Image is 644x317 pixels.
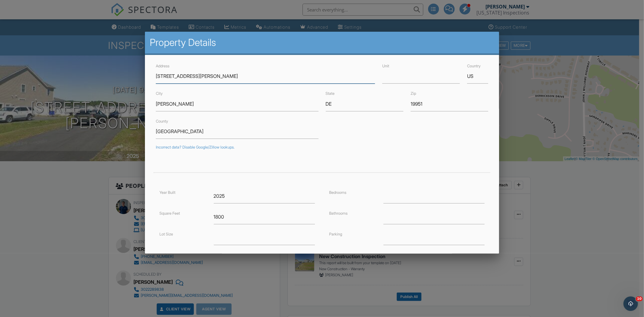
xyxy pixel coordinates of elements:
label: Bedrooms [329,190,346,195]
label: Zip [411,91,416,96]
label: Country [467,64,481,68]
label: Year Built [159,190,175,195]
label: City [156,91,163,96]
label: State [325,91,335,96]
label: Square Feet [159,211,180,216]
label: Longitude [329,253,346,257]
label: Lot Size [159,232,173,236]
label: County [156,119,168,123]
span: 10 [636,296,643,301]
label: Address [156,64,169,68]
label: Latitude [159,253,173,257]
div: Incorrect data? Disable Google/Zillow lookups. [156,145,488,150]
label: Bathrooms [329,211,348,216]
label: Unit [382,64,389,68]
h2: Property Details [150,37,494,49]
label: Parking [329,232,342,236]
iframe: Intercom live chat [623,296,638,311]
